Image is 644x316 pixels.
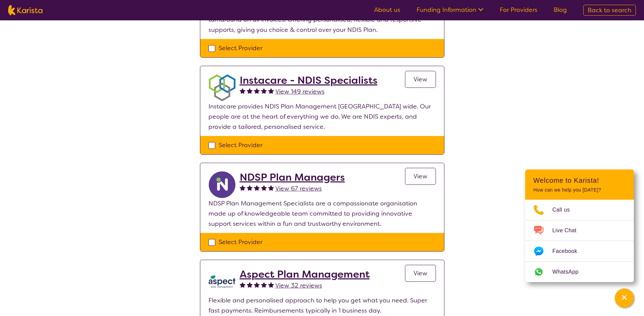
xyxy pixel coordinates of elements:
[261,88,267,94] img: fullstar
[525,200,634,282] ul: Choose channel
[240,268,370,280] a: Aspect Plan Management
[208,268,236,295] img: lkb8hqptqmnl8bp1urdw.png
[275,281,322,290] span: View 32 reviews
[275,86,325,97] a: View 149 reviews
[208,171,236,198] img: ryxpuxvt8mh1enfatjpo.png
[268,88,274,94] img: fullstar
[525,170,634,282] div: Channel Menu
[413,75,427,83] span: View
[533,187,626,193] p: How can we help you [DATE]?
[413,172,427,180] span: View
[240,171,345,183] a: NDSP Plan Managers
[240,74,378,86] a: Instacare - NDIS Specialists
[275,184,322,193] span: View 67 reviews
[275,280,322,291] a: View 32 reviews
[552,225,585,236] span: Live Chat
[268,282,274,288] img: fullstar
[554,6,567,14] a: Blog
[405,265,436,282] a: View
[275,183,322,194] a: View 67 reviews
[261,282,267,288] img: fullstar
[208,74,236,101] img: obkhna0zu27zdd4ubuus.png
[8,5,42,15] img: Karista logo
[240,88,245,94] img: fullstar
[240,185,245,191] img: fullstar
[254,282,260,288] img: fullstar
[588,6,631,14] span: Back to search
[208,295,436,316] p: Flexible and personalised approach to help you get what you need. Super fast payments. Reimbursem...
[275,87,325,96] span: View 149 reviews
[247,185,253,191] img: fullstar
[525,262,634,282] a: Web link opens in a new tab.
[413,269,427,277] span: View
[552,246,585,256] span: Facebook
[261,185,267,191] img: fullstar
[208,198,436,229] p: NDSP Plan Management Specialists are a compassionate organisation made up of knowledgeable team c...
[247,88,253,94] img: fullstar
[240,282,245,288] img: fullstar
[405,71,436,88] a: View
[405,168,436,185] a: View
[254,185,260,191] img: fullstar
[208,101,436,132] p: Instacare provides NDIS Plan Management [GEOGRAPHIC_DATA] wide. Our people are at the heart of ev...
[615,289,634,308] button: Channel Menu
[247,282,253,288] img: fullstar
[268,185,274,191] img: fullstar
[374,6,400,14] a: About us
[552,205,578,215] span: Call us
[533,176,626,184] h2: Welcome to Karista!
[583,5,636,16] a: Back to search
[552,267,587,277] span: WhatsApp
[254,88,260,94] img: fullstar
[500,6,537,14] a: For Providers
[417,6,483,14] a: Funding Information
